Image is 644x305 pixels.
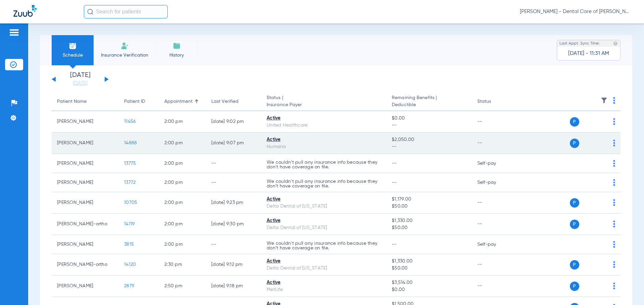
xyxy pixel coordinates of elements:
div: Active [267,196,381,203]
a: [DATE] [60,80,100,87]
div: Patient Name [57,98,87,105]
td: [PERSON_NAME] [52,133,119,154]
td: -- [472,192,517,214]
img: Manual Insurance Verification [121,42,129,50]
td: Self-pay [472,235,517,254]
span: $50.00 [392,224,466,231]
th: Status [472,92,517,111]
td: 2:30 PM [159,254,206,276]
th: Remaining Benefits | [386,92,472,111]
img: History [173,42,181,50]
img: Schedule [69,42,77,50]
div: Active [267,115,381,122]
div: Patient Name [57,98,113,105]
div: Humana [267,143,381,150]
span: P [570,220,579,229]
td: -- [472,214,517,235]
span: 3815 [124,242,134,247]
td: -- [206,235,261,254]
span: 14120 [124,262,136,267]
td: 2:00 PM [159,192,206,214]
img: group-dot-blue.svg [613,160,615,167]
td: [PERSON_NAME] [52,173,119,192]
img: Zuub Logo [13,5,37,17]
span: 2879 [124,284,134,288]
td: [DATE] 9:12 PM [206,254,261,276]
td: 2:00 PM [159,214,206,235]
p: We couldn’t pull any insurance info because they don’t have coverage on file. [267,241,381,250]
td: 2:00 PM [159,235,206,254]
img: group-dot-blue.svg [613,199,615,206]
span: $0.00 [392,115,466,122]
img: group-dot-blue.svg [613,241,615,248]
span: Insurance Verification [99,52,151,59]
span: $1,330.00 [392,217,466,224]
div: Active [267,136,381,143]
img: hamburger-icon [9,28,19,36]
div: Active [267,217,381,224]
span: $50.00 [392,203,466,210]
td: [PERSON_NAME] [52,192,119,214]
span: -- [392,143,466,150]
span: P [570,260,579,270]
td: Self-pay [472,173,517,192]
td: -- [206,154,261,173]
div: Delta Dental of [US_STATE] [267,265,381,272]
span: 10705 [124,200,137,205]
span: History [161,52,193,59]
img: group-dot-blue.svg [613,261,615,268]
th: Status | [261,92,386,111]
td: [DATE] 9:07 PM [206,133,261,154]
div: Patient ID [124,98,145,105]
div: Last Verified [211,98,238,105]
img: group-dot-blue.svg [613,283,615,289]
span: 13775 [124,161,136,166]
span: 13772 [124,180,136,185]
div: United Healthcare [267,122,381,129]
td: [PERSON_NAME] [52,111,119,133]
div: Active [267,279,381,286]
div: Patient ID [124,98,154,105]
div: Delta Dental of [US_STATE] [267,224,381,231]
p: We couldn’t pull any insurance info because they don’t have coverage on file. [267,179,381,188]
img: group-dot-blue.svg [613,118,615,125]
img: group-dot-blue.svg [613,97,615,104]
span: $1,330.00 [392,258,466,265]
td: [PERSON_NAME] [52,235,119,254]
td: -- [472,276,517,297]
span: P [570,282,579,291]
span: 11456 [124,119,136,124]
div: Last Verified [211,98,256,105]
span: -- [392,122,466,129]
span: Insurance Payer [267,101,381,108]
span: 14119 [124,222,135,226]
td: 2:00 PM [159,133,206,154]
td: -- [472,133,517,154]
span: -- [392,242,397,247]
span: -- [392,180,397,185]
span: Schedule [57,52,89,59]
td: [DATE] 9:23 PM [206,192,261,214]
td: [DATE] 9:30 PM [206,214,261,235]
div: Appointment [164,98,193,105]
span: Last Appt. Sync Time: [559,40,600,47]
img: filter.svg [601,97,607,104]
span: Deductible [392,101,466,108]
span: -- [392,161,397,166]
img: Search Icon [87,9,93,15]
img: group-dot-blue.svg [613,221,615,227]
span: $3,514.00 [392,279,466,286]
td: 2:00 PM [159,111,206,133]
td: [PERSON_NAME]-ortho [52,214,119,235]
td: -- [472,254,517,276]
img: group-dot-blue.svg [613,179,615,186]
div: Appointment [164,98,201,105]
td: -- [206,173,261,192]
td: 2:00 PM [159,173,206,192]
span: 14888 [124,141,137,145]
td: 2:50 PM [159,276,206,297]
td: 2:00 PM [159,154,206,173]
td: [PERSON_NAME] [52,276,119,297]
span: $50.00 [392,265,466,272]
td: -- [472,111,517,133]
